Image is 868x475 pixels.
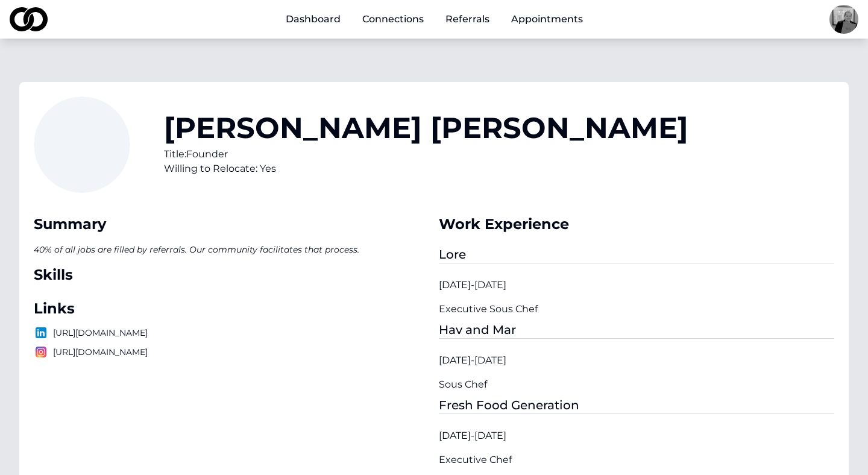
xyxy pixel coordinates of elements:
[439,302,834,316] div: Executive Sous Chef
[439,246,834,263] div: Lore
[436,7,499,31] a: Referrals
[164,162,688,176] div: Willing to Relocate: Yes
[353,7,433,31] a: Connections
[439,353,834,368] div: [DATE] - [DATE]
[276,7,350,31] a: Dashboard
[34,299,429,318] div: Links
[10,7,48,31] img: logo
[439,429,834,443] div: [DATE] - [DATE]
[439,377,834,392] div: Sous Chef
[34,326,429,340] p: [URL][DOMAIN_NAME]
[34,345,429,359] p: [URL][DOMAIN_NAME]
[164,147,688,162] div: Title: Founder
[439,278,834,292] div: [DATE] - [DATE]
[439,397,834,414] div: Fresh Food Generation
[829,5,858,34] img: f6904dd1-a3b3-42c5-bbe0-683256c9ec10-IMG_0865-profile_picture.jpeg
[439,321,834,339] div: Hav and Mar
[439,215,834,234] div: Work Experience
[276,7,593,31] nav: Main
[164,113,688,142] h1: [PERSON_NAME] [PERSON_NAME]
[34,215,429,234] div: Summary
[34,265,429,285] div: Skills
[439,453,834,467] div: Executive Chef
[34,241,429,258] p: 40% of all jobs are filled by referrals. Our community facilitates that process.
[34,345,48,359] img: logo
[34,326,48,340] img: logo
[502,7,593,31] a: Appointments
